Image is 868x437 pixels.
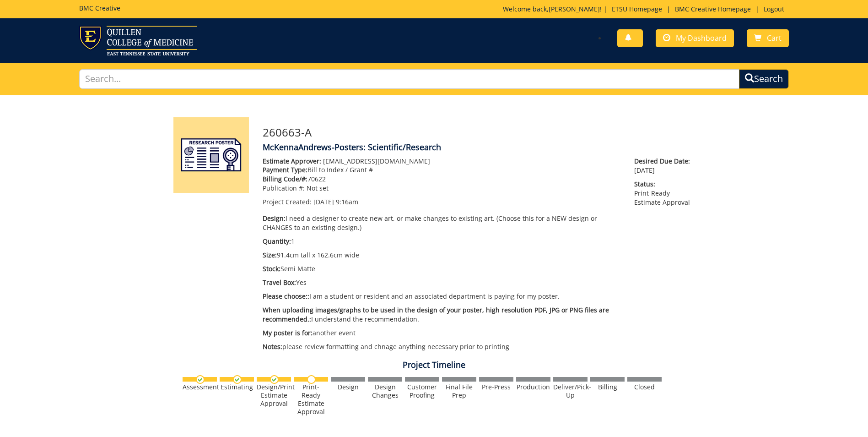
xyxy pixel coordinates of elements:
p: 70622 [263,175,621,184]
span: When uploading images/graphs to be used in the design of your poster, high resolution PDF, JPG or... [263,306,609,323]
div: Estimating [220,383,254,391]
a: Logout [759,5,789,13]
div: Assessment [183,383,217,391]
button: Search [739,69,789,89]
img: ETSU logo [79,26,197,55]
span: Quantity: [263,237,291,246]
p: I understand the recommendation. [263,306,621,324]
h5: BMC Creative [79,5,120,11]
span: Travel Box: [263,278,296,287]
a: [PERSON_NAME] [549,5,600,13]
img: no [307,375,316,384]
h4: Project Timeline [167,361,702,370]
span: Cart [767,33,782,43]
span: Billing Code/#: [263,175,307,183]
div: Production [516,383,550,391]
div: Customer Proofing [405,383,439,399]
img: checkmark [196,375,205,384]
p: I am a student or resident and an associated department is paying for my poster. [263,292,621,301]
span: My Dashboard [676,33,727,43]
a: Cart [747,29,789,47]
div: Final File Prep [442,383,476,399]
p: Semi Matte [263,264,621,273]
p: please review formatting and chnage anything necessary prior to printing [263,342,621,351]
div: Billing [590,383,625,391]
p: Welcome back, ! | | | [503,5,789,14]
h4: McKennaAndrews-Posters: Scientific/Research [263,143,695,152]
span: Not set [307,184,329,192]
p: [DATE] [634,157,695,175]
span: Notes: [263,342,282,351]
p: 91.4cm tall x 162.6cm wide [263,251,621,260]
span: Publication #: [263,184,305,192]
p: I need a designer to create new art, or make changes to existing art. (Choose this for a NEW desi... [263,214,621,232]
span: Payment Type: [263,165,307,174]
img: Product featured image [173,117,249,193]
span: Stock: [263,264,280,273]
div: Design/Print Estimate Approval [257,383,291,408]
a: BMC Creative Homepage [670,5,755,13]
p: Yes [263,278,621,287]
span: Design: [263,214,286,223]
p: Bill to Index / Grant # [263,165,621,175]
input: Search... [79,69,739,89]
a: ETSU Homepage [607,5,667,13]
a: My Dashboard [656,29,734,47]
p: another event [263,328,621,338]
h3: 260663-A [263,126,695,138]
div: Pre-Press [479,383,513,391]
span: Please choose:: [263,292,309,300]
span: Status: [634,180,695,189]
div: Design Changes [368,383,402,399]
p: Print-Ready Estimate Approval [634,180,695,207]
p: 1 [263,237,621,246]
span: Size: [263,251,277,259]
span: Estimate Approver: [263,157,321,165]
span: Project Created: [263,197,312,206]
img: checkmark [233,375,242,384]
p: [EMAIL_ADDRESS][DOMAIN_NAME] [263,157,621,166]
div: Closed [627,383,662,391]
span: My poster is for: [263,328,313,337]
img: checkmark [270,375,279,384]
div: Deliver/Pick-Up [553,383,588,399]
span: Desired Due Date: [634,157,695,166]
div: Design [331,383,365,391]
span: [DATE] 9:16am [313,197,358,206]
div: Print-Ready Estimate Approval [294,383,328,416]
